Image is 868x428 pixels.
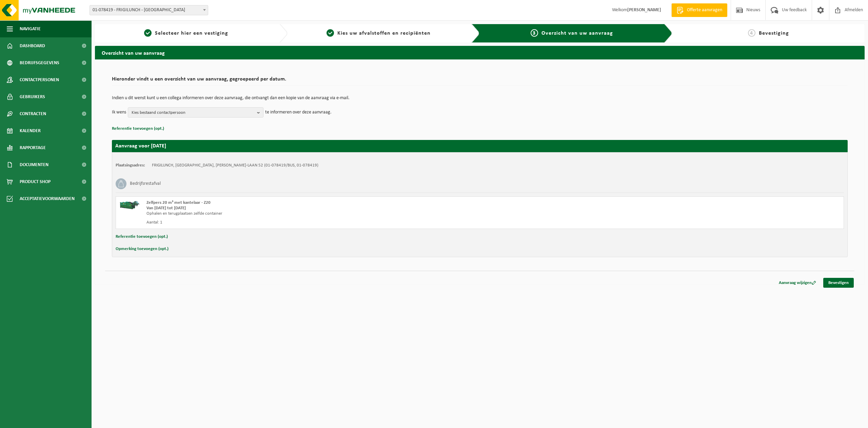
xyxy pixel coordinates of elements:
span: Selecteer hier een vestiging [155,31,228,36]
strong: Aanvraag voor [DATE] [115,143,166,149]
a: Offerte aanvragen [671,3,727,17]
span: Product Shop [20,173,51,190]
span: 01-078419 - FRIGILUNCH - VEURNE [90,5,208,15]
td: FRIGILUNCH, [GEOGRAPHIC_DATA], [PERSON_NAME]-LAAN 52 (01-078419/BUS, 01-078419) [152,163,318,168]
span: Kies bestaand contactpersoon [132,108,254,118]
p: te informeren over deze aanvraag. [265,107,332,118]
a: 2Kies uw afvalstoffen en recipiënten [291,29,467,37]
a: 1Selecteer hier een vestiging [98,29,274,37]
h2: Hieronder vindt u een overzicht van uw aanvraag, gegroepeerd per datum. [112,76,848,86]
span: Bevestiging [759,31,789,36]
div: Aantal: 1 [146,220,507,225]
span: Kies uw afvalstoffen en recipiënten [337,31,431,36]
img: HK-XZ-20-GN-01.png [119,200,140,210]
span: 4 [748,29,755,37]
strong: [PERSON_NAME] [627,7,661,13]
iframe: chat widget [3,413,113,428]
span: Rapportage [20,139,46,156]
span: Kalender [20,122,41,139]
button: Referentie toevoegen (opt.) [116,232,168,241]
p: Indien u dit wenst kunt u een collega informeren over deze aanvraag, die ontvangt dan een kopie v... [112,96,848,101]
span: Bedrijfsgegevens [20,54,59,71]
span: 01-078419 - FRIGILUNCH - VEURNE [90,5,208,15]
span: Navigatie [20,20,41,37]
button: Opmerking toevoegen (opt.) [116,245,169,253]
h2: Overzicht van uw aanvraag [95,46,865,59]
div: Ophalen en terugplaatsen zelfde container [146,211,507,216]
span: 1 [144,29,152,37]
button: Kies bestaand contactpersoon [128,107,263,118]
span: Documenten [20,156,48,173]
button: Referentie toevoegen (opt.) [112,124,164,133]
strong: Van [DATE] tot [DATE] [146,206,186,210]
a: Aanvraag wijzigen [774,278,821,288]
span: Contactpersonen [20,71,59,88]
span: Contracten [20,105,46,122]
p: Ik wens [112,107,126,118]
span: Gebruikers [20,88,45,105]
span: 3 [531,29,538,37]
strong: Plaatsingsadres: [116,163,145,167]
span: Acceptatievoorwaarden [20,190,75,207]
span: Offerte aanvragen [685,7,724,14]
a: Bevestigen [823,278,854,288]
span: 2 [327,29,334,37]
span: Zelfpers 20 m³ met kantelaar - Z20 [146,200,211,205]
h3: Bedrijfsrestafval [130,178,161,189]
span: Dashboard [20,37,45,54]
span: Overzicht van uw aanvraag [541,31,613,36]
